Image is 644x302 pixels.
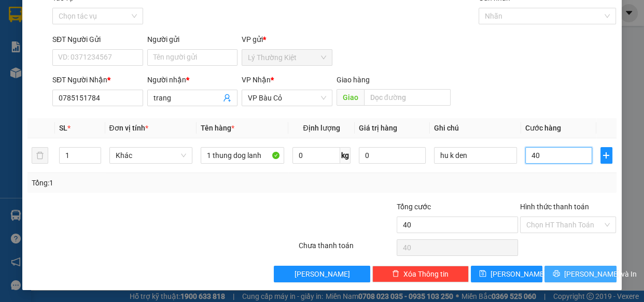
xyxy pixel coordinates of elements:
span: save [479,270,486,278]
div: 40.000 [97,67,205,81]
div: SANG [99,34,204,46]
div: Người gửi [147,34,238,45]
div: Tổng: 1 [32,177,249,189]
span: Tên hàng [201,124,234,132]
div: SĐT Người Gửi [52,34,143,45]
span: Đơn vị tính [109,124,148,132]
span: VP Bàu Cỏ [248,90,326,106]
span: VP Nhận [242,76,271,84]
span: Gửi: [9,10,25,21]
div: Lý Thường Kiệt [9,9,92,34]
label: Hình thức thanh toán [520,203,589,211]
input: 0 [359,147,426,164]
button: plus [600,147,612,164]
span: Khác [116,148,187,163]
span: plus [601,151,612,160]
span: CC : [97,69,112,80]
span: Định lượng [303,124,340,132]
span: delete [392,270,399,278]
input: Ghi Chú [434,147,517,164]
span: printer [553,270,560,278]
th: Ghi chú [430,118,522,138]
span: kg [340,147,351,164]
span: Cước hàng [525,124,561,132]
span: Giao [337,89,364,106]
span: Xóa Thông tin [403,268,449,280]
span: SL [59,124,67,132]
input: Dọc đường [364,89,451,106]
span: Giá trị hàng [359,124,397,132]
input: VD: Bàn, Ghế [201,147,284,164]
div: SĐT Người Nhận [52,74,143,85]
div: VP gửi [242,34,332,45]
div: 0932754756 [99,46,204,61]
button: printer[PERSON_NAME] và In [544,266,616,282]
span: user-add [223,94,231,102]
div: VP [GEOGRAPHIC_DATA] [99,9,204,34]
div: Chưa thanh toán [298,240,396,258]
span: [PERSON_NAME] [491,268,546,280]
button: deleteXóa Thông tin [372,266,469,282]
span: Giao hàng [337,76,370,84]
button: save[PERSON_NAME] [471,266,542,282]
span: Tổng cước [397,203,431,211]
div: Người nhận [147,74,238,85]
span: [PERSON_NAME] và In [564,268,637,280]
span: [PERSON_NAME] [295,268,350,280]
button: [PERSON_NAME] [274,266,370,282]
span: Nhận: [99,10,124,21]
button: delete [32,147,48,164]
span: Lý Thường Kiệt [248,50,326,65]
